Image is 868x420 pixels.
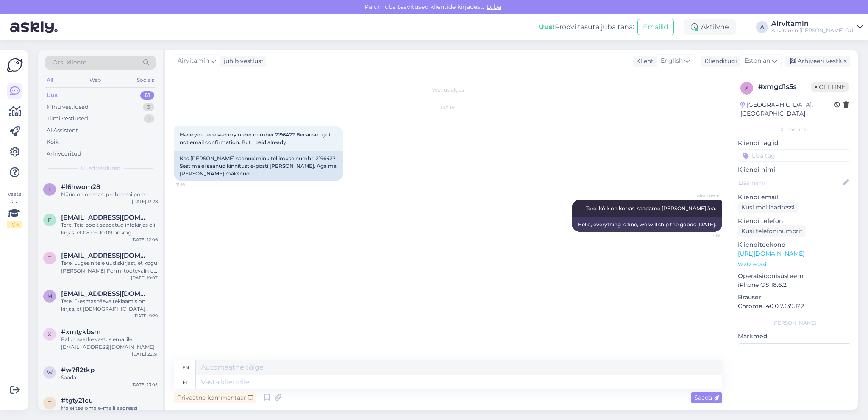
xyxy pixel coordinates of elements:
[7,57,23,73] img: Askly Logo
[144,114,154,123] div: 1
[48,186,51,192] span: l
[738,225,806,237] div: Küsi telefoninumbrit
[143,103,154,111] div: 3
[684,19,736,35] div: Aktiivne
[811,82,849,92] span: Offline
[61,298,158,313] div: Tere! E-esmaspäeva reklaamis on kirjas, et [DEMOGRAPHIC_DATA] rakendub ka filtritele. Samas, [PER...
[738,250,804,257] a: [URL][DOMAIN_NAME]
[539,23,555,31] b: Uus!
[61,336,158,351] div: Palun saatke vastus emailile: [EMAIL_ADDRESS][DOMAIN_NAME]
[180,131,332,145] span: Have you received my order number 219642? Because I got not email confirmation. But I paid already.
[701,57,737,66] div: Klienditugi
[738,281,851,289] p: iPhone OS 18.6.2
[756,21,768,33] div: A
[61,214,149,221] span: piret.kattai@gmail.com
[688,193,720,199] span: Airvitamin
[738,261,851,268] p: Vaata edasi ...
[182,360,189,375] div: en
[47,369,53,375] span: w
[220,57,264,66] div: juhib vestlust
[140,91,154,100] div: 61
[61,404,158,412] div: Ma ei tea oma e-maili aadressi
[738,272,851,281] p: Operatsioonisüsteem
[738,139,851,147] p: Kliendi tag'id
[633,57,654,66] div: Klient
[81,164,120,172] span: Uued vestlused
[47,114,88,123] div: Tiimi vestlused
[88,75,103,86] div: Web
[61,259,158,275] div: Tere! Lugesin teie uudiskirjast, et kogu [PERSON_NAME] Formi tootevalik on 20% soodsamalt alates ...
[176,181,208,188] span: 11:16
[47,150,81,158] div: Arhiveeritud
[738,302,851,311] p: Chrome 140.0.7339.122
[758,82,811,92] div: # xmgd1s5s
[771,20,854,27] div: Airvitamin
[135,75,156,86] div: Socials
[771,20,863,34] a: AirvitaminAirvitamin [PERSON_NAME] OÜ
[61,191,158,198] div: Nüüd on olemas, probleemi pole.
[738,149,851,162] input: Lisa tag
[738,126,851,134] div: Kliendi info
[738,293,851,302] p: Brauser
[7,221,22,228] div: 2 / 3
[131,275,158,281] div: [DATE] 10:07
[47,91,58,100] div: Uus
[572,217,722,232] div: Hello, everything is fine, we will ship the goods [DATE].
[174,86,722,94] div: Vestlus algas
[48,400,51,406] span: t
[738,240,851,249] p: Klienditeekond
[132,198,158,205] div: [DATE] 13:28
[61,366,95,374] span: #w7fl2tkp
[539,22,634,32] div: Proovi tasuta juba täna:
[47,103,89,111] div: Minu vestlused
[45,75,55,86] div: All
[738,332,851,341] p: Märkmed
[661,56,683,66] span: English
[785,56,850,67] div: Arhiveeri vestlus
[738,165,851,174] p: Kliendi nimi
[771,27,854,34] div: Airvitamin [PERSON_NAME] OÜ
[131,236,158,243] div: [DATE] 12:06
[61,328,101,336] span: #xmtykbsm
[61,290,149,298] span: merilin686@hotmail.com
[61,374,158,381] div: Saada
[174,104,722,111] div: [DATE]
[47,126,78,135] div: AI Assistent
[745,85,748,91] span: x
[174,392,256,403] div: Privaatne kommentaar
[738,319,851,327] div: [PERSON_NAME]
[48,217,52,223] span: p
[484,3,504,11] span: Luba
[47,138,59,146] div: Kõik
[48,255,51,261] span: t
[131,381,158,388] div: [DATE] 13:05
[134,313,158,319] div: [DATE] 9:29
[740,100,834,118] div: [GEOGRAPHIC_DATA], [GEOGRAPHIC_DATA]
[61,252,149,259] span: triin.nuut@gmail.com
[183,375,188,389] div: et
[178,56,209,66] span: Airvitamin
[47,293,52,299] span: m
[586,205,716,211] span: Tere, kõik on korras, saadame [PERSON_NAME] ära.
[738,202,798,213] div: Küsi meiliaadressi
[61,221,158,236] div: Tere! Teie poolt saadetud infokirjas oli kirjas, et 08.09-10.09 on kogu [PERSON_NAME] Formi toote...
[61,397,93,404] span: #tgty21cu
[738,178,841,187] input: Lisa nimi
[688,232,720,239] span: 11:19
[53,58,86,67] span: Otsi kliente
[637,19,674,35] button: Emailid
[174,151,343,181] div: Kas [PERSON_NAME] saanud minu tellimuse numbri 219642? Sest ma ei saanud kinnitust e-posti [PERSO...
[132,351,158,357] div: [DATE] 22:31
[744,56,770,66] span: Estonian
[7,190,22,228] div: Vaata siia
[738,217,851,225] p: Kliendi telefon
[61,183,100,191] span: #l6hwom28
[694,394,719,401] span: Saada
[48,331,51,337] span: x
[738,193,851,202] p: Kliendi email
